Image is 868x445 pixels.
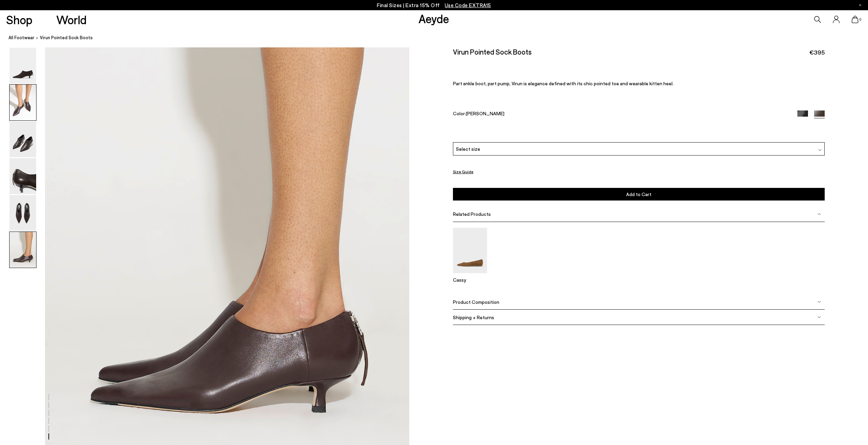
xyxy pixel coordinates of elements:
a: World [56,14,87,26]
img: Virun Pointed Sock Boots - Image 2 [10,85,36,120]
div: Color: [453,110,785,118]
img: Virun Pointed Sock Boots - Image 1 [10,48,36,84]
a: 0 [852,16,858,23]
a: Aeyde [418,11,449,26]
span: Related Products [453,211,491,217]
img: svg%3E [818,212,821,216]
img: svg%3E [818,300,821,303]
a: All Footwear [9,34,34,41]
span: Shipping + Returns [453,314,494,320]
span: 0 [858,18,862,21]
span: Virun Pointed Sock Boots [40,34,93,41]
span: [PERSON_NAME] [466,110,504,116]
button: Add to Cart [453,188,825,201]
button: Size Guide [453,167,473,176]
span: Add to Cart [626,191,651,197]
img: svg%3E [818,315,821,319]
nav: breadcrumb [9,29,868,47]
img: Cassy Pointed-Toe Suede Flats [453,228,487,273]
img: Virun Pointed Sock Boots - Image 4 [10,158,36,194]
p: Cassy [453,277,487,283]
span: Select size [456,145,480,152]
img: Virun Pointed Sock Boots - Image 3 [10,121,36,157]
p: Final Sizes | Extra 15% Off [377,1,491,10]
p: Part ankle boot, part pump, Virun is elegance defined with its chic pointed toe and wearable kitt... [453,80,825,86]
span: €395 [809,48,825,57]
img: Virun Pointed Sock Boots - Image 6 [10,232,36,268]
img: Virun Pointed Sock Boots - Image 5 [10,195,36,231]
img: svg%3E [818,148,822,152]
h2: Virun Pointed Sock Boots [453,47,532,56]
a: Cassy Pointed-Toe Suede Flats Cassy [453,268,487,283]
span: Product Composition [453,299,499,305]
a: Shop [6,14,32,26]
span: Navigate to /collections/ss25-final-sizes [445,2,491,8]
